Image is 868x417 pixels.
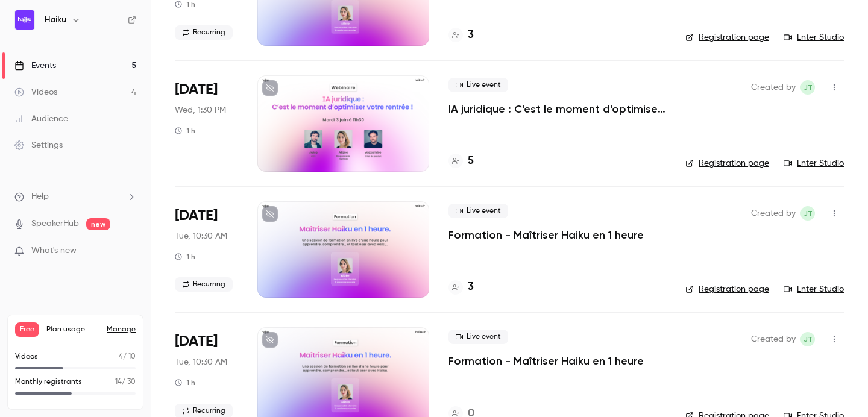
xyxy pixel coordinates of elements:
[115,377,136,387] p: / 30
[448,78,508,92] span: Live event
[804,206,813,221] span: jT
[784,157,844,169] a: Enter Studio
[14,190,136,203] li: help-dropdown-opener
[15,10,34,30] img: Haiku
[175,378,195,387] div: 1 h
[448,330,508,344] span: Live event
[175,80,218,99] span: [DATE]
[751,332,796,346] span: Created by
[175,201,238,298] div: Sep 16 Tue, 11:30 AM (Europe/Paris)
[175,206,218,225] span: [DATE]
[685,157,769,169] a: Registration page
[448,204,508,218] span: Live event
[468,153,474,169] h4: 5
[800,206,815,221] span: jean Touzet
[119,351,136,362] p: / 10
[468,279,474,295] h4: 3
[46,325,99,334] span: Plan usage
[468,27,474,43] h4: 3
[115,378,122,386] span: 14
[107,325,136,334] a: Manage
[119,353,123,360] span: 4
[31,245,77,257] span: What's new
[15,351,38,362] p: Videos
[45,14,66,26] h6: Haiku
[175,230,227,242] span: Tue, 10:30 AM
[14,86,57,98] div: Videos
[784,283,844,295] a: Enter Studio
[14,139,63,151] div: Settings
[448,102,666,116] a: IA juridique : C'est le moment d'optimiser votre rentrée !
[175,252,195,262] div: 1 h
[175,332,218,351] span: [DATE]
[448,228,644,242] a: Formation - Maîtriser Haiku en 1 heure
[175,277,233,292] span: Recurring
[685,283,769,295] a: Registration page
[800,332,815,346] span: jean Touzet
[175,104,226,116] span: Wed, 1:30 PM
[175,75,238,172] div: Sep 10 Wed, 2:30 PM (Europe/Paris)
[14,60,56,72] div: Events
[14,113,68,125] div: Audience
[15,322,39,337] span: Free
[685,31,769,43] a: Registration page
[175,126,195,136] div: 1 h
[804,332,813,346] span: jT
[15,377,82,387] p: Monthly registrants
[448,279,474,295] a: 3
[31,190,49,203] span: Help
[86,218,110,230] span: new
[448,27,474,43] a: 3
[751,206,796,221] span: Created by
[800,80,815,95] span: jean Touzet
[31,218,79,230] a: SpeakerHub
[448,354,644,368] a: Formation - Maîtriser Haiku en 1 heure
[448,153,474,169] a: 5
[804,80,813,95] span: jT
[175,25,233,40] span: Recurring
[784,31,844,43] a: Enter Studio
[751,80,796,95] span: Created by
[175,356,227,368] span: Tue, 10:30 AM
